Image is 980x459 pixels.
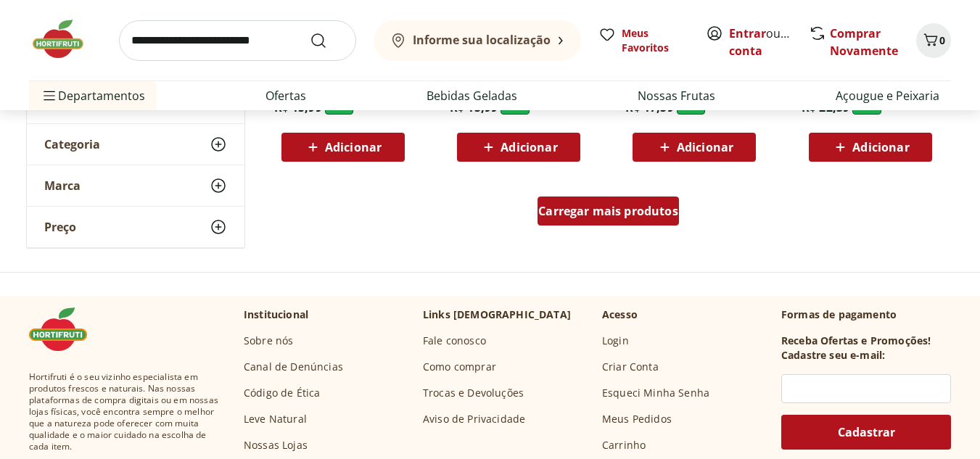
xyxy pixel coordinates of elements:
a: Carrinho [602,438,646,452]
a: Carregar mais produtos [538,197,679,231]
a: Criar conta [729,25,809,59]
a: Nossas Lojas [244,438,308,452]
span: Adicionar [501,141,557,153]
a: Login [602,334,629,348]
a: Meus Favoritos [598,26,688,55]
a: Aviso de Privacidade [423,412,525,426]
a: Leve Natural [244,412,307,426]
button: Adicionar [457,133,580,162]
button: Submit Search [310,32,345,49]
button: Adicionar [809,133,932,162]
span: 0 [939,33,945,47]
a: Sobre nós [244,334,293,348]
a: Comprar Novamente [830,25,898,59]
a: Entrar [729,25,766,41]
a: Ofertas [265,87,306,104]
span: Adicionar [852,141,909,153]
h3: Cadastre seu e-mail: [781,348,885,363]
span: Hortifruti é o seu vizinho especialista em produtos frescos e naturais. Nas nossas plataformas de... [29,371,221,452]
a: Código de Ética [244,386,320,400]
a: Açougue e Peixaria [836,87,939,104]
p: Formas de pagamento [781,307,951,322]
span: Adicionar [677,141,733,153]
span: Meus Favoritos [622,26,688,55]
p: Acesso [602,307,638,322]
a: Canal de Denúncias [244,360,343,374]
button: Menu [41,78,58,113]
span: ou [729,25,794,59]
button: Preço [27,207,244,247]
a: Criar Conta [602,360,659,374]
h3: Receba Ofertas e Promoções! [781,334,931,348]
p: Links [DEMOGRAPHIC_DATA] [423,307,571,322]
input: search [119,20,356,61]
button: Categoria [27,124,244,165]
span: Adicionar [325,141,382,153]
a: Trocas e Devoluções [423,386,524,400]
p: Institucional [244,307,308,322]
a: Nossas Frutas [638,87,715,104]
button: Adicionar [633,133,756,162]
button: Informe sua localização [374,20,581,61]
button: Marca [27,165,244,206]
span: Carregar mais produtos [538,205,678,217]
b: Informe sua localização [413,32,551,48]
a: Fale conosco [423,334,486,348]
span: Preço [44,220,76,234]
a: Bebidas Geladas [427,87,517,104]
img: Hortifruti [29,307,102,351]
span: Marca [44,178,81,193]
span: Categoria [44,137,100,152]
span: Departamentos [41,78,145,113]
img: Hortifruti [29,17,102,61]
span: Cadastrar [838,426,895,438]
a: Esqueci Minha Senha [602,386,709,400]
button: Cadastrar [781,415,951,450]
a: Como comprar [423,360,496,374]
button: Carrinho [916,23,951,58]
a: Meus Pedidos [602,412,672,426]
button: Adicionar [281,133,405,162]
